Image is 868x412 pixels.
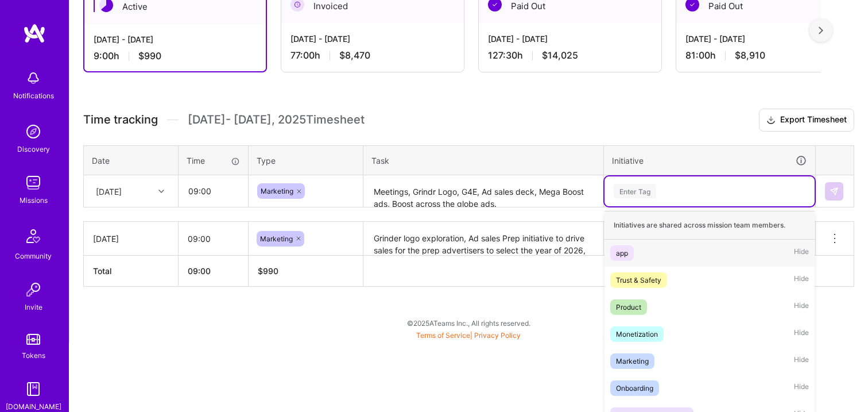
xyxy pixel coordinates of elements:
div: Monetization [616,328,658,340]
span: Hide [794,245,809,261]
a: Privacy Policy [474,331,521,340]
img: bell [22,67,45,90]
div: Time [187,155,240,167]
span: | [416,331,521,340]
img: logo [23,23,46,44]
span: $8,910 [735,49,765,61]
div: 127:30 h [488,49,652,61]
button: Export Timesheet [759,109,854,132]
span: $ 990 [258,266,278,276]
th: Date [84,145,179,175]
span: $8,470 [339,49,370,61]
span: Hide [794,299,809,315]
div: [DATE] - [DATE] [488,33,652,45]
span: Hide [794,380,809,396]
div: Notifications [13,90,54,102]
th: 09:00 [179,256,249,287]
th: Total [84,256,179,287]
a: Terms of Service [416,331,470,340]
textarea: Meetings, Grindr Logo, G4E, Ad sales deck, Mega Boost ads, Boost across the globe ads. [365,176,602,207]
div: 81:00 h [685,49,850,61]
div: Discovery [17,143,50,155]
div: Trust & Safety [616,274,661,286]
div: © 2025 ATeams Inc., All rights reserved. [69,309,868,337]
div: [DATE] - [DATE] [290,33,455,45]
div: Marketing [616,355,649,367]
img: Community [20,222,47,250]
textarea: Grinder logo exploration, Ad sales Prep initiative to drive sales for the prep advertisers to sel... [365,223,602,255]
div: Product [616,301,641,313]
div: Community [15,250,52,262]
img: discovery [22,120,45,143]
th: Task [363,145,604,175]
div: app [616,247,628,259]
div: 77:00 h [290,49,455,61]
span: $990 [138,50,161,62]
span: Time tracking [83,113,158,127]
span: Hide [794,353,809,369]
div: Invite [25,301,42,313]
span: Hide [794,326,809,342]
div: Initiative [612,154,807,167]
img: right [819,26,823,34]
th: Type [249,145,363,175]
div: 9:00 h [94,50,257,62]
input: HH:MM [179,176,247,206]
img: Invite [22,278,45,301]
div: Onboarding [616,382,653,394]
span: Marketing [260,234,293,243]
span: $14,025 [542,49,578,61]
div: Initiatives are shared across mission team members. [604,211,815,240]
i: icon Download [766,114,776,126]
span: Marketing [261,187,293,195]
i: icon Chevron [158,188,164,194]
div: Enter Tag [614,182,656,200]
div: [DATE] - [DATE] [94,33,257,45]
span: [DATE] - [DATE] , 2025 Timesheet [188,113,365,127]
div: Tokens [22,349,45,361]
span: Hide [794,272,809,288]
img: teamwork [22,171,45,194]
img: Submit [830,187,839,196]
div: [DATE] - [DATE] [685,33,850,45]
img: guide book [22,378,45,401]
div: [DATE] [93,233,169,245]
div: Missions [20,194,48,206]
div: [DATE] [96,185,122,197]
img: tokens [26,334,40,345]
input: HH:MM [179,224,248,254]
